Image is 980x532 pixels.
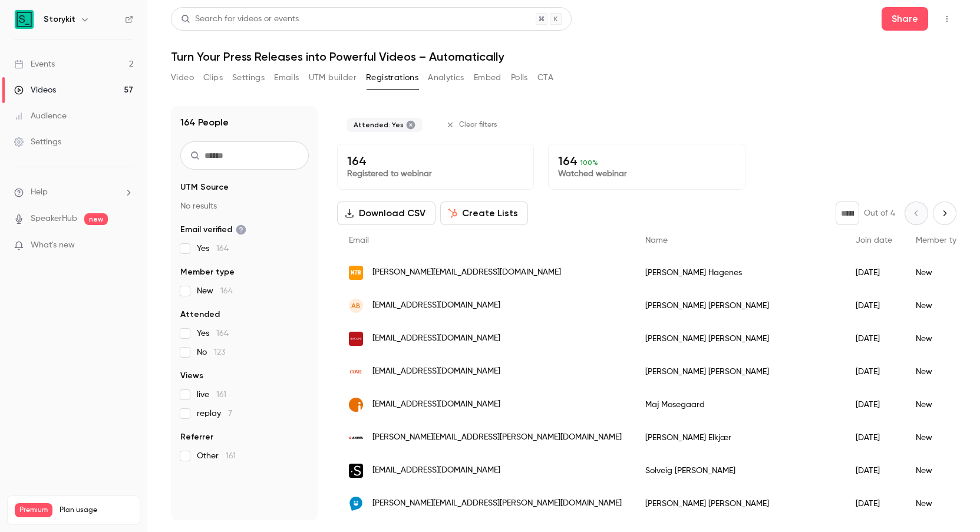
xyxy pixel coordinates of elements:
span: Name [645,236,668,244]
img: ntb.no [349,266,363,280]
img: innowell.net [349,398,363,412]
span: live [197,389,226,401]
span: [EMAIL_ADDRESS][DOMAIN_NAME] [372,399,500,411]
div: Solveig [PERSON_NAME] [633,454,844,487]
span: Yes [197,243,229,255]
span: Email [349,236,369,244]
h6: Storykit [44,14,75,25]
button: Embed [474,68,501,87]
div: [PERSON_NAME] Elkjær [633,421,844,454]
button: Download CSV [337,201,435,225]
span: [PERSON_NAME][EMAIL_ADDRESS][PERSON_NAME][DOMAIN_NAME] [372,498,622,510]
button: Settings [232,68,265,87]
img: thomsen.dk [349,497,363,511]
span: [EMAIL_ADDRESS][DOMAIN_NAME] [372,300,500,312]
div: Events [14,58,55,70]
button: CTA [537,68,553,87]
span: [EMAIL_ADDRESS][DOMAIN_NAME] [372,465,500,477]
span: Member type [916,236,966,244]
div: New [904,322,978,355]
li: help-dropdown-opener [14,186,133,199]
div: New [904,355,978,388]
p: Watched webinar [558,168,735,180]
div: [DATE] [844,487,904,520]
span: AB [351,300,361,311]
button: Emails [274,68,299,87]
button: Clips [203,68,223,87]
div: New [904,256,978,289]
button: Top Bar Actions [938,9,956,28]
button: Next page [933,201,956,225]
span: 164 [216,329,229,338]
p: 164 [558,154,735,168]
button: Create Lists [440,201,528,225]
button: Share [882,7,928,31]
div: [DATE] [844,388,904,421]
span: Premium [15,503,52,517]
div: Settings [14,136,61,148]
span: Member type [180,266,235,278]
button: Analytics [428,68,464,87]
button: Registrations [366,68,418,87]
span: Plan usage [60,505,133,515]
span: [EMAIL_ADDRESS][DOMAIN_NAME] [372,333,500,345]
img: Storykit [15,10,34,29]
img: cowi.com [349,365,363,379]
div: [DATE] [844,421,904,454]
div: [PERSON_NAME] [PERSON_NAME] [633,289,844,322]
p: Registered to webinar [347,168,524,180]
div: New [904,421,978,454]
div: Audience [14,110,67,122]
section: facet-groups [180,181,309,462]
span: New [197,285,233,297]
p: No results [180,200,309,212]
button: UTM builder [309,68,357,87]
button: Clear filters [441,115,504,134]
h1: 164 People [180,115,229,130]
span: 7 [228,409,232,418]
div: New [904,388,978,421]
span: What's new [31,239,75,252]
button: Video [171,68,194,87]
div: Maj Mosegaard [633,388,844,421]
div: [DATE] [844,322,904,355]
iframe: Noticeable Trigger [119,240,133,251]
span: [PERSON_NAME][EMAIL_ADDRESS][DOMAIN_NAME] [372,267,561,279]
div: Search for videos or events [181,13,299,25]
span: 161 [226,452,236,460]
span: [EMAIL_ADDRESS][DOMAIN_NAME] [372,366,500,378]
span: 164 [220,287,233,295]
div: [PERSON_NAME] Hagenes [633,256,844,289]
span: UTM Source [180,181,229,193]
div: [DATE] [844,256,904,289]
span: Help [31,186,48,199]
img: edition-s.dk [349,464,363,478]
span: [PERSON_NAME][EMAIL_ADDRESS][PERSON_NAME][DOMAIN_NAME] [372,432,622,444]
div: [PERSON_NAME] [PERSON_NAME] [633,355,844,388]
p: 164 [347,154,524,168]
span: Views [180,370,203,382]
button: Remove "Did attend" from selected filters [406,120,415,130]
span: replay [197,408,232,419]
img: anima.dk [349,431,363,445]
div: [DATE] [844,454,904,487]
span: Attended: Yes [354,120,404,130]
span: Other [197,450,236,462]
span: 100 % [580,158,598,167]
span: Clear filters [459,120,497,130]
div: [PERSON_NAME] [PERSON_NAME] [633,322,844,355]
div: [PERSON_NAME] [PERSON_NAME] [633,487,844,520]
button: Polls [511,68,528,87]
div: New [904,454,978,487]
div: [DATE] [844,289,904,322]
span: Referrer [180,431,213,443]
h1: Turn Your Press Releases into Powerful Videos – Automatically [171,49,956,64]
div: [DATE] [844,355,904,388]
div: New [904,487,978,520]
span: No [197,346,225,358]
span: Join date [856,236,892,244]
span: new [84,213,108,225]
span: Attended [180,309,220,320]
a: SpeakerHub [31,213,77,225]
img: dacapo-records.dk [349,332,363,346]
